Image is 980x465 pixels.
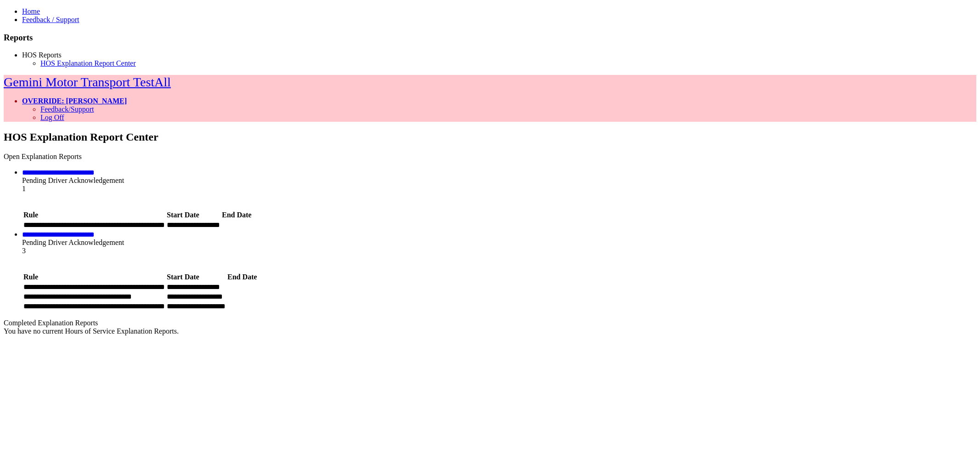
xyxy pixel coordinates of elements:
span: Pending Driver Acknowledgement [22,176,124,184]
a: Home [22,7,40,15]
th: Start Date [166,272,226,282]
span: Pending Driver Acknowledgement [22,238,124,246]
div: Open Explanation Reports [4,153,976,161]
h3: Reports [4,33,976,43]
h2: HOS Explanation Report Center [4,131,976,143]
a: Log Off [40,113,64,121]
th: Rule [23,272,165,282]
a: HOS Explanation Report Center [40,59,136,67]
div: You have no current Hours of Service Explanation Reports. [4,327,976,335]
div: 1 [22,185,976,193]
div: Completed Explanation Reports [4,319,976,327]
a: Feedback / Support [22,16,79,23]
th: End Date [227,272,257,282]
th: Start Date [166,210,221,220]
a: HOS Reports [22,51,62,59]
a: Feedback/Support [40,105,94,113]
th: End Date [221,210,252,220]
div: 3 [22,247,976,255]
th: Rule [23,210,165,220]
a: OVERRIDE: [PERSON_NAME] [22,97,127,105]
a: Gemini Motor Transport TestAll [4,75,171,89]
